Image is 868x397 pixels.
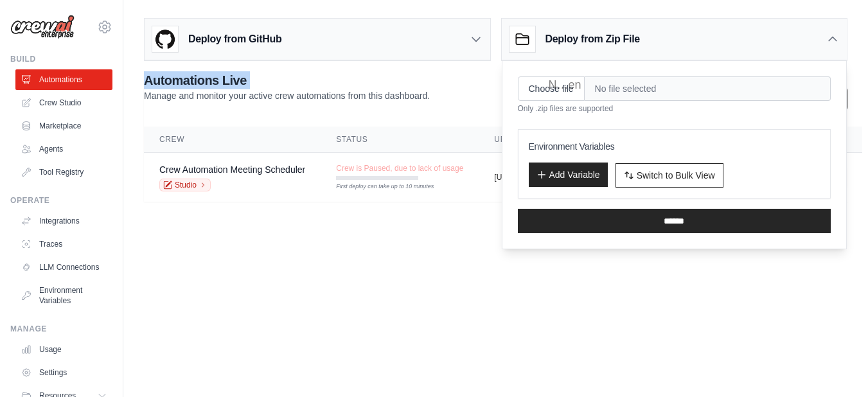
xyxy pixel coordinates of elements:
[152,26,178,52] img: GitHub Logo
[336,182,418,191] div: First deploy can take up to 10 minutes
[479,127,546,153] th: URL
[10,195,112,206] div: Operate
[10,15,75,39] img: Logo
[15,280,112,311] a: Environment Variables
[15,93,112,113] a: Crew Studio
[529,163,608,187] button: Add Variable
[188,31,281,47] h3: Deploy from GitHub
[15,362,112,383] a: Settings
[518,76,585,101] input: Choose file
[144,71,430,89] h2: Automations Live
[15,69,112,90] a: Automations
[529,140,820,153] h3: Environment Variables
[15,162,112,182] a: Tool Registry
[804,335,868,397] iframe: Chat Widget
[159,164,305,175] a: Crew Automation Meeting Scheduler
[637,169,715,182] span: Switch to Bulk View
[144,89,430,102] p: Manage and monitor your active crew automations from this dashboard.
[545,31,640,47] h3: Deploy from Zip File
[10,324,112,334] div: Manage
[144,127,321,153] th: Crew
[15,257,112,278] a: LLM Connections
[336,163,463,173] span: Crew is Paused, due to lack of usage
[15,339,112,360] a: Usage
[321,127,479,153] th: Status
[15,139,112,159] a: Agents
[10,54,112,64] div: Build
[518,103,831,114] p: Only .zip files are supported
[15,234,112,254] a: Traces
[616,163,723,188] button: Switch to Bulk View
[585,76,831,101] span: No file selected
[15,116,112,136] a: Marketplace
[15,211,112,231] a: Integrations
[159,179,211,191] a: Studio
